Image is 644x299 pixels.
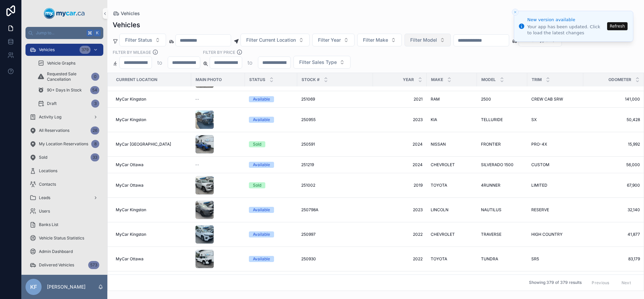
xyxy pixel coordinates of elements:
[249,207,293,213] a: Available
[431,256,447,262] span: TOYOTA
[116,97,146,102] span: MyCar Kingston
[116,232,187,237] a: MyCar Kingston
[302,77,320,82] span: Stock #
[377,117,423,122] span: 2023
[431,232,473,237] a: CHEVROLET
[113,10,140,17] a: Vehicles
[253,256,270,262] div: Available
[116,256,144,262] span: MyCar Ottawa
[301,162,369,167] a: 251219
[253,96,270,102] div: Available
[195,97,241,102] a: --
[195,162,241,167] a: --
[44,8,85,19] img: App logo
[481,207,523,213] a: NAUTILUS
[25,192,103,204] a: Leads
[431,207,473,213] a: LINCOLN
[249,162,293,168] a: Available
[301,162,314,167] span: 251219
[587,256,640,262] a: 83,179
[196,77,222,82] span: Main Photo
[431,77,443,82] span: Make
[25,44,103,56] a: Vehicles379
[403,77,414,82] span: Year
[608,77,631,82] span: Odometer
[587,207,640,213] a: 32,140
[318,37,341,43] span: Filter Year
[47,71,89,82] span: Requested Sale Cancellation
[253,162,270,168] div: Available
[299,59,337,66] span: Filter Sales Type
[39,222,58,227] span: Banks List
[481,207,501,213] span: NAUTILUS
[121,10,140,17] span: Vehicles
[531,162,549,167] span: CUSTOM
[531,97,579,102] a: CREW CAB SRW
[301,142,315,147] span: 250591
[481,256,523,262] a: TUNDRA
[249,117,293,123] a: Available
[301,256,316,262] span: 250930
[30,283,37,291] span: KF
[249,231,293,237] a: Available
[481,162,514,167] span: SILVERADO 1500
[532,77,542,82] span: Trim
[95,30,100,36] span: K
[587,232,640,237] a: 41,877
[481,97,491,102] span: 2500
[431,183,473,188] a: TOYOTA
[91,153,99,161] div: 33
[79,46,91,54] div: 379
[47,61,75,66] span: Vehicle Graphs
[377,183,423,188] a: 2019
[293,56,351,69] button: Select Button
[531,207,579,213] a: RESERVE
[116,256,187,262] a: MyCar Ottawa
[240,34,310,46] button: Select Button
[39,47,55,52] span: Vehicles
[116,207,146,213] span: MyCar Kingston
[301,117,316,122] span: 250955
[531,256,579,262] a: SR5
[377,256,423,262] a: 2022
[116,117,146,122] span: MyCar Kingston
[531,117,537,122] span: SX
[34,71,103,83] a: Requested Sale Cancellation0
[203,49,235,55] label: FILTER BY PRICE
[431,117,473,122] a: KIA
[301,232,369,237] a: 250997
[587,142,640,147] span: 15,992
[116,162,187,167] a: MyCar Ottawa
[47,101,57,106] span: Draft
[39,141,88,147] span: My Location Reservations
[34,98,103,110] a: Draft3
[34,84,103,96] a: 90+ Days In Stock54
[357,34,402,46] button: Select Button
[531,162,579,167] a: CUSTOM
[431,256,473,262] a: TOYOTA
[363,37,388,43] span: Filter Make
[116,207,187,213] a: MyCar Kingston
[39,114,61,120] span: Activity Log
[116,183,144,188] span: MyCar Ottawa
[431,183,447,188] span: TOYOTA
[91,126,99,135] div: 26
[253,231,270,237] div: Available
[301,97,369,102] a: 251069
[431,97,440,102] span: RAM
[431,142,473,147] a: NISSAN
[116,77,157,82] span: Current Location
[25,151,103,163] a: Sold33
[39,195,50,200] span: Leads
[39,182,56,187] span: Contacts
[301,97,315,102] span: 251069
[119,34,166,46] button: Select Button
[25,138,103,150] a: My Location Reservations8
[25,205,103,217] a: Users
[531,142,547,147] span: PRO-4X
[377,97,423,102] a: 2021
[249,141,293,147] a: Sold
